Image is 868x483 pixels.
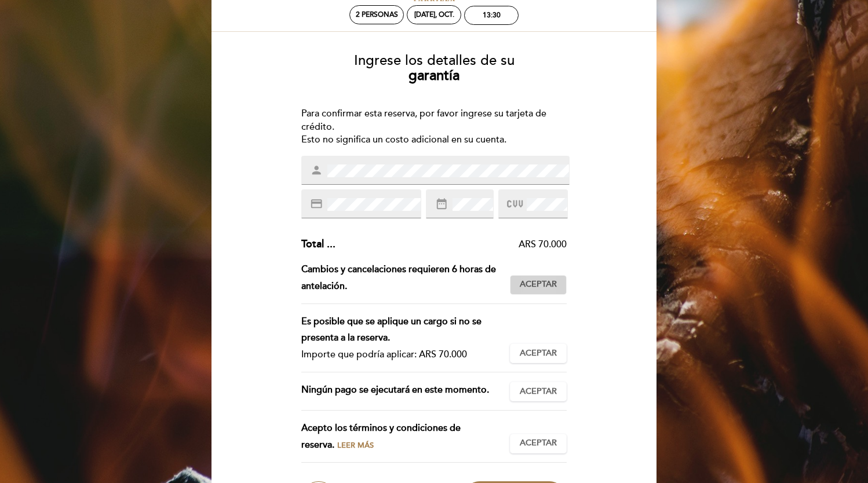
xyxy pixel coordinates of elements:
[301,420,510,453] div: Acepto los términos y condiciones de reserva.
[354,52,515,69] span: Ingrese los detalles de su
[520,279,557,291] span: Aceptar
[510,382,567,401] button: Aceptar
[409,67,459,84] b: garantía
[310,164,323,177] i: person
[510,275,567,295] button: Aceptar
[510,434,567,453] button: Aceptar
[301,382,510,401] div: Ningún pago se ejecutará en este momento.
[483,11,501,20] div: 13:30
[520,437,557,449] span: Aceptar
[301,261,510,295] div: Cambios y cancelaciones requieren 6 horas de antelación.
[356,10,398,19] span: 2 personas
[301,237,335,250] span: Total ...
[301,346,501,363] div: Importe que podría aplicar: ARS 70.000
[414,10,454,19] div: [DATE], oct.
[520,386,557,398] span: Aceptar
[301,313,501,347] div: Es posible que se aplique un cargo si no se presenta a la reserva.
[435,197,448,210] i: date_range
[337,441,374,450] span: Leer más
[520,347,557,360] span: Aceptar
[510,343,567,363] button: Aceptar
[310,197,323,210] i: credit_card
[335,238,567,251] div: ARS 70.000
[301,107,567,147] div: Para confirmar esta reserva, por favor ingrese su tarjeta de crédito. Esto no significa un costo ...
